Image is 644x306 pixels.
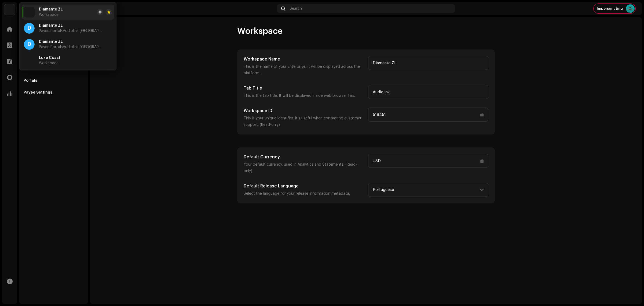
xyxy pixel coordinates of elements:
span: Payee Portal <Audiolink Brasil> [39,29,103,33]
span: Workspace [39,61,58,65]
span: Workspace [39,13,58,17]
span: Diamante ZL [39,7,63,12]
img: 730b9dfe-18b5-4111-b483-f30b0c182d82 [24,7,35,17]
re-m-nav-item: Portals [21,75,86,86]
span: Impersonating [597,6,623,11]
h5: Workspace ID [244,108,364,114]
span: Diamante ZL [39,40,63,44]
p: This is your unique identifier. It’s useful when contacting customer support. (Read-only) [244,115,364,128]
span: Diamante ZL [39,23,63,28]
input: Type something... [368,108,488,122]
span: Payee Portal <Audiolink Brasil> [39,45,103,49]
img: 730b9dfe-18b5-4111-b483-f30b0c182d82 [24,55,35,66]
img: 730b9dfe-18b5-4111-b483-f30b0c182d82 [4,4,15,15]
re-m-nav-item: Payee Settings [21,87,86,98]
p: Your default currency, used in Analytics and Statements. (Read-only) [244,161,364,174]
span: Workspace [237,26,283,37]
span: Portuguese [373,183,480,197]
div: Portals [24,79,37,83]
p: This is the tab title. It will be displayed inside web browser tab. [244,92,364,99]
span: <Audiolink [GEOGRAPHIC_DATA]> [61,45,119,49]
h5: Tab Title [244,85,364,91]
span: Search [290,6,302,11]
input: Type something... [368,85,488,99]
span: <Audiolink [GEOGRAPHIC_DATA]> [61,29,119,33]
h5: Default Currency [244,154,364,160]
div: Payee Settings [24,90,52,95]
input: Type something... [368,154,488,168]
div: dropdown trigger [480,183,484,197]
h5: Default Release Language [244,183,364,189]
input: Type something... [368,56,488,70]
div: D [24,23,35,34]
div: Account [97,6,275,11]
p: This is the name of your Enterprise. It will be displayed across the platform. [244,63,364,76]
p: Select the language for your release information metadata. [244,190,364,197]
h5: Workspace Name [244,56,364,62]
img: 6d195596-35bc-4cc6-b0e2-8803f69e081f [626,4,635,13]
span: Luke Coast [39,56,60,60]
div: D [24,39,35,50]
